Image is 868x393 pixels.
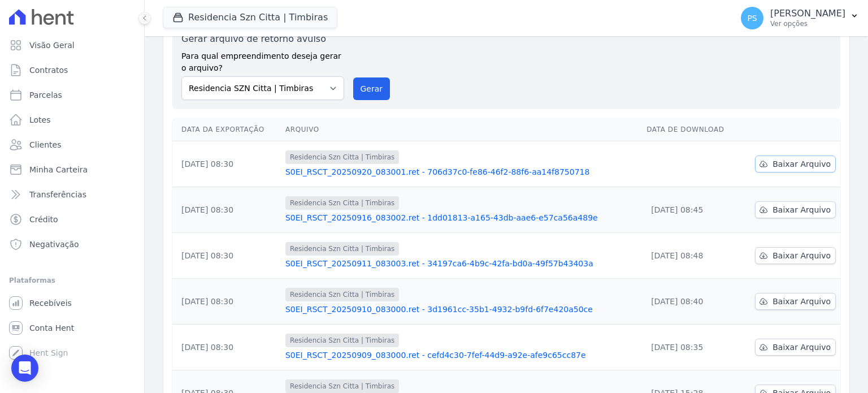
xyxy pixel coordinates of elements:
a: S0EI_RSCT_20250910_083000.ret - 3d1961cc-35b1-4932-b9fd-6f7e420a50ce [285,304,637,315]
td: [DATE] 08:30 [172,187,281,233]
span: Residencia Szn Citta | Timbiras [285,288,399,301]
span: Parcelas [29,89,62,101]
span: Conta Hent [29,322,74,334]
th: Arquivo [281,118,642,141]
span: Residencia Szn Citta | Timbiras [285,196,399,210]
span: Residencia Szn Citta | Timbiras [285,150,399,164]
span: Baixar Arquivo [772,204,831,215]
span: Residencia Szn Citta | Timbiras [285,242,399,256]
label: Gerar arquivo de retorno avulso [181,32,344,46]
a: Contratos [5,59,140,81]
a: Baixar Arquivo [755,293,836,310]
p: Ver opções [770,19,845,28]
a: Minha Carteira [5,158,140,181]
button: Gerar [353,77,390,100]
button: Residencia Szn Citta | Timbiras [163,7,337,28]
span: Minha Carteira [29,164,88,175]
td: [DATE] 08:30 [172,233,281,279]
span: Baixar Arquivo [772,158,831,170]
span: PS [747,14,757,22]
td: [DATE] 08:30 [172,141,281,187]
span: Visão Geral [29,40,75,51]
a: Transferências [5,183,140,206]
td: [DATE] 08:40 [642,279,739,325]
a: Baixar Arquivo [755,339,836,356]
a: Conta Hent [5,317,140,339]
td: [DATE] 08:48 [642,233,739,279]
th: Data de Download [642,118,739,141]
a: S0EI_RSCT_20250916_083002.ret - 1dd01813-a165-43db-aae6-e57ca56a489e [285,212,637,223]
span: Crédito [29,214,58,225]
span: Baixar Arquivo [772,250,831,261]
span: Transferências [29,189,86,200]
td: [DATE] 08:35 [642,325,739,370]
a: Clientes [5,133,140,156]
span: Recebíveis [29,297,72,309]
a: S0EI_RSCT_20250911_083003.ret - 34197ca6-4b9c-42fa-bd0a-49f57b43403a [285,258,637,269]
td: [DATE] 08:45 [642,187,739,233]
th: Data da Exportação [172,118,281,141]
span: Negativação [29,239,79,250]
a: Negativação [5,233,140,256]
a: Parcelas [5,84,140,106]
a: Baixar Arquivo [755,156,836,172]
a: Baixar Arquivo [755,247,836,264]
a: S0EI_RSCT_20250920_083001.ret - 706d37c0-fe86-46f2-88f6-aa14f8750718 [285,166,637,178]
td: [DATE] 08:30 [172,279,281,325]
div: Plataformas [9,274,135,287]
span: Lotes [29,114,51,126]
p: [PERSON_NAME] [770,8,845,19]
a: Recebíveis [5,292,140,314]
a: S0EI_RSCT_20250909_083000.ret - cefd4c30-7fef-44d9-a92e-afe9c65cc87e [285,349,637,361]
span: Contratos [29,64,68,76]
a: Lotes [5,109,140,131]
td: [DATE] 08:30 [172,325,281,370]
div: Open Intercom Messenger [11,355,38,382]
span: Residencia Szn Citta | Timbiras [285,334,399,347]
a: Crédito [5,208,140,231]
a: Visão Geral [5,34,140,57]
span: Baixar Arquivo [772,342,831,353]
label: Para qual empreendimento deseja gerar o arquivo? [181,46,344,74]
span: Baixar Arquivo [772,296,831,307]
a: Baixar Arquivo [755,201,836,218]
span: Clientes [29,139,61,150]
button: PS [PERSON_NAME] Ver opções [732,2,868,34]
span: Residencia Szn Citta | Timbiras [285,379,399,393]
